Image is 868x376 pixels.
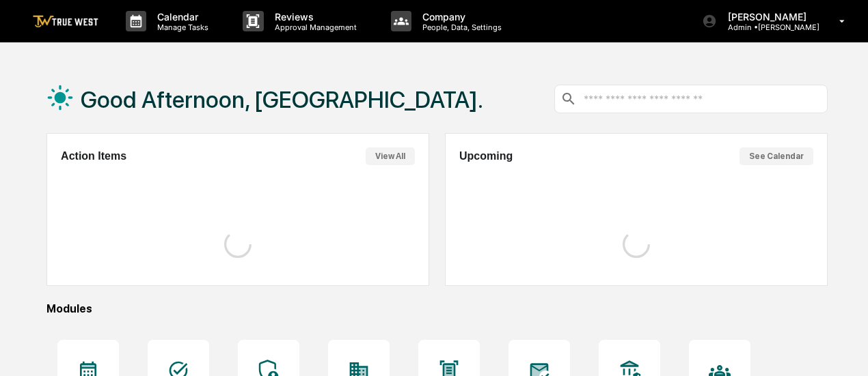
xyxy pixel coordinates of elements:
p: People, Data, Settings [411,23,508,32]
p: Reviews [264,11,364,23]
p: Manage Tasks [146,23,215,32]
p: Admin • [PERSON_NAME] [717,23,819,32]
h2: Action Items [61,150,126,162]
h2: Upcoming [459,150,513,162]
p: [PERSON_NAME] [717,11,819,23]
button: See Calendar [740,147,813,165]
div: Modules [46,302,828,315]
button: View All [366,147,415,165]
h1: Good Afternoon, [GEOGRAPHIC_DATA]. [81,86,483,113]
p: Company [411,11,508,23]
p: Approval Management [264,23,364,32]
p: Calendar [146,11,215,23]
img: logo [33,15,98,28]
